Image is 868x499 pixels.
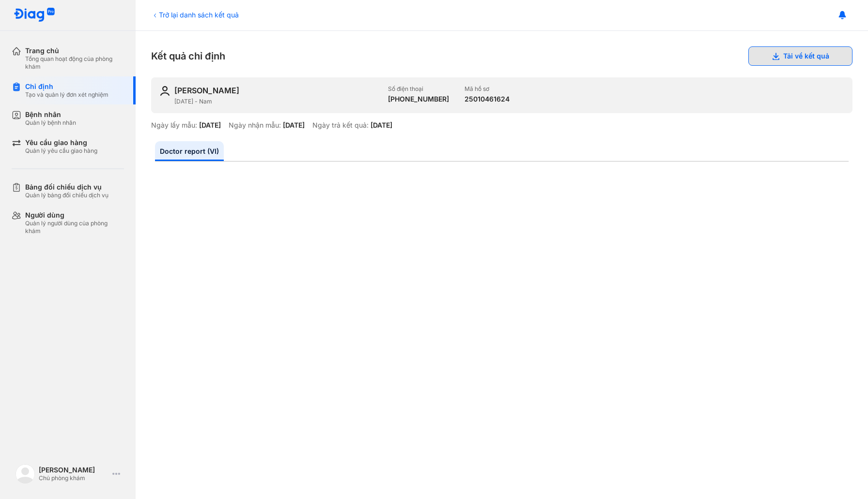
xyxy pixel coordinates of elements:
div: Mã hồ sơ [465,85,510,93]
div: [PERSON_NAME] [174,85,239,96]
a: Doctor report (VI) [155,141,224,161]
img: logo [14,8,55,23]
div: Quản lý bảng đối chiếu dịch vụ [25,191,108,199]
div: [PERSON_NAME] [39,466,108,474]
div: Tạo và quản lý đơn xét nghiệm [25,91,108,99]
div: Chủ phòng khám [39,474,108,482]
div: [PHONE_NUMBER] [388,95,449,103]
div: Trang chủ [25,46,124,55]
div: 25010461624 [465,95,510,103]
img: user-icon [159,85,170,97]
div: Tổng quan hoạt động của phòng khám [25,55,124,71]
div: Trở lại danh sách kết quả [151,10,239,20]
div: Quản lý yêu cầu giao hàng [25,147,97,155]
div: Ngày lấy mẫu: [151,121,197,130]
div: Bảng đối chiếu dịch vụ [25,183,108,191]
img: logo [15,464,35,484]
div: Kết quả chỉ định [151,46,852,66]
div: Số điện thoại [388,85,449,93]
div: Người dùng [25,211,124,220]
div: Quản lý bệnh nhân [25,119,76,127]
div: [DATE] - Nam [174,98,380,105]
div: Yêu cầu giao hàng [25,138,97,147]
div: Ngày nhận mẫu: [229,121,281,130]
div: [DATE] [199,121,221,130]
div: Chỉ định [25,82,108,91]
div: [DATE] [371,121,392,130]
div: [DATE] [283,121,305,130]
div: Bệnh nhân [25,110,76,119]
div: Quản lý người dùng của phòng khám [25,220,124,235]
div: Ngày trả kết quả: [312,121,369,130]
button: Tải về kết quả [748,46,852,66]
